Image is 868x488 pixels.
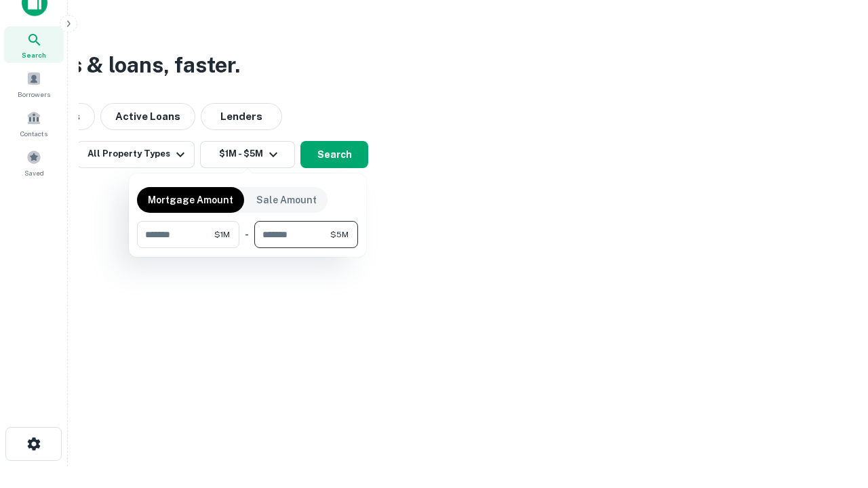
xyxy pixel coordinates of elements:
[148,192,233,207] p: Mortgage Amount
[214,228,230,241] span: $1M
[800,380,868,445] iframe: Chat Widget
[256,192,317,207] p: Sale Amount
[245,221,249,248] div: -
[330,228,349,241] span: $5M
